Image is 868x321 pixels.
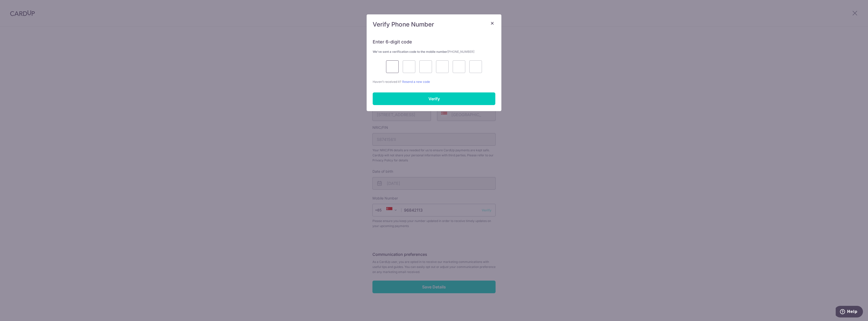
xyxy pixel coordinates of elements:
[836,306,863,318] iframe: Opens a widget where you can find more information
[373,80,401,84] span: Haven’t received it?
[373,92,495,105] input: Verify
[373,20,495,29] h5: Verify Phone Number
[447,50,474,54] span: [PHONE_NUMBER]
[373,50,474,54] strong: We’ve sent a verification code to the mobile number
[373,39,495,45] h6: Enter 6-digit code
[402,80,430,84] a: Resend a new code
